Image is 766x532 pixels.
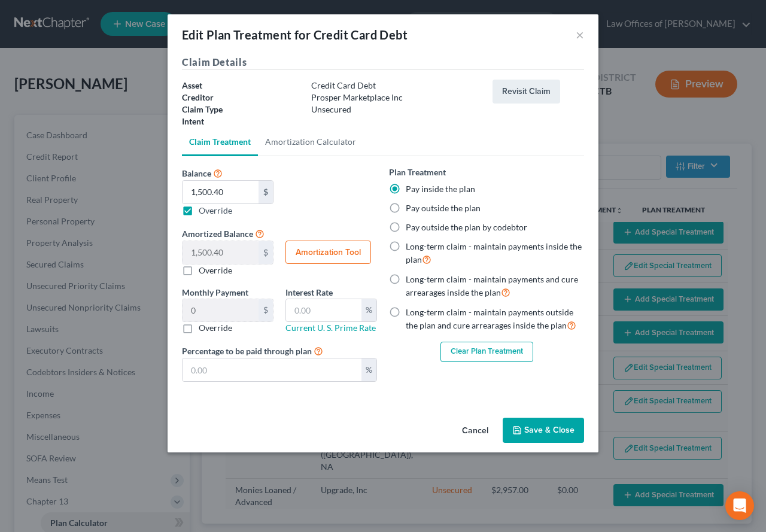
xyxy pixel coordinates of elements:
div: Credit Card Debt [305,80,487,92]
div: % [361,358,376,381]
div: $ [259,181,273,203]
h5: Claim Details [182,55,584,70]
div: Unsecured [305,104,487,115]
a: Claim Treatment [182,127,258,156]
div: Claim Type [176,104,305,115]
div: Prosper Marketplace Inc [305,92,487,104]
label: Override [199,322,232,334]
label: Pay outside the plan by codebtor [406,221,527,233]
div: $ [259,299,273,322]
div: Intent [176,115,305,127]
input: 0.00 [183,358,361,381]
label: Interest Rate [285,286,333,299]
label: Monthly Payment [182,286,248,299]
button: × [576,28,584,42]
div: Creditor [176,92,305,104]
span: Balance [182,168,211,178]
div: % [361,299,376,322]
div: Asset [176,80,305,92]
a: Amortization Calculator [258,127,363,156]
div: Open Intercom Messenger [725,491,754,520]
label: Override [199,204,232,217]
button: Clear Plan Treatment [440,342,533,362]
label: Long-term claim - maintain payments outside the plan and cure arrearages inside the plan [406,306,584,332]
span: Percentage to be paid through plan [182,346,312,356]
label: Long-term claim - maintain payments and cure arrearages inside the plan [406,273,584,299]
label: Pay inside the plan [406,183,475,195]
button: Revisit Claim [493,80,560,104]
button: Cancel [452,419,498,443]
label: Override [199,265,232,276]
input: 0.00 [183,299,259,322]
button: Amortization Tool [285,241,371,265]
span: Amortized Balance [182,229,253,239]
label: Plan Treatment [389,166,446,178]
div: $ [259,241,273,264]
input: 0.00 [183,241,259,264]
input: 0.00 [286,299,361,322]
a: Current U. S. Prime Rate [285,323,376,333]
label: Pay outside the plan [406,202,481,214]
div: Edit Plan Treatment for Credit Card Debt [182,26,408,43]
label: Long-term claim - maintain payments inside the plan [406,241,584,266]
input: Balance $ Override [183,181,259,203]
button: Save & Close [503,418,584,443]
